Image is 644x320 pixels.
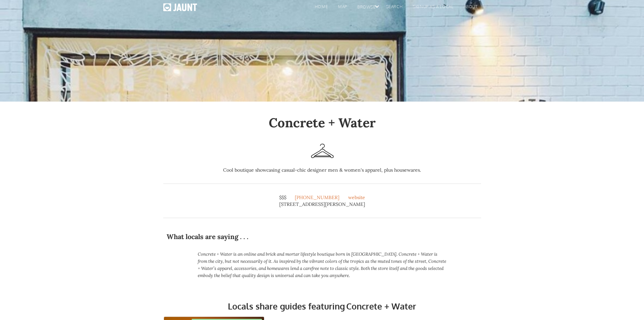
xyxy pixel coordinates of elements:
[163,3,197,11] img: Jaunt logo
[163,167,481,173] div: Cool boutique showcasing casual-chic designer men & women's apparel, plus housewares.
[163,3,197,15] a: home
[167,233,478,245] div: What locals are saying . . .
[457,3,481,14] a: About
[198,251,447,279] p: Concrete + Water is an online and brick and mortar lifestyle boutique born in [GEOGRAPHIC_DATA]. ...
[379,3,406,14] a: search
[279,201,365,208] div: [STREET_ADDRESS][PERSON_NAME]
[228,301,345,312] h2: Locals share guides featuring
[406,3,457,14] a: signup as a local
[279,194,286,201] div: $$$
[348,194,365,201] a: website
[308,3,331,14] a: home
[163,115,481,130] h1: Concrete + Water
[351,4,379,14] div: browse
[331,3,351,14] a: map
[295,194,339,201] a: [PHONE_NUMBER]
[345,301,416,312] h2: Concrete + Water
[308,3,379,14] div: homemapbrowse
